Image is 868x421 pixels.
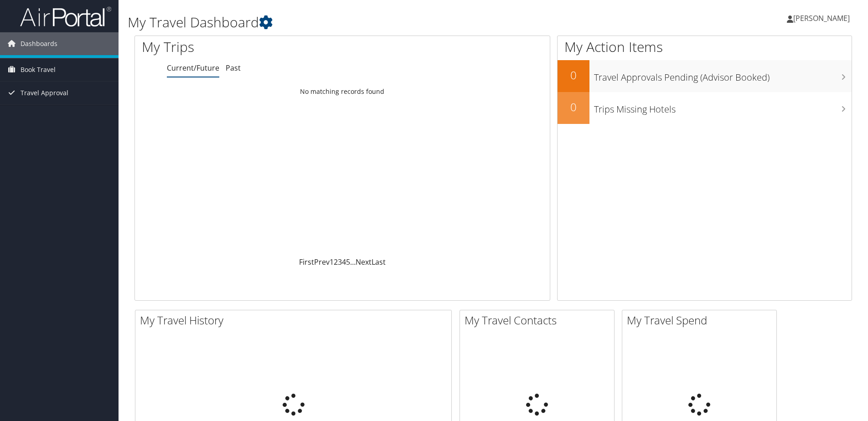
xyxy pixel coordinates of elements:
a: 5 [346,257,350,267]
span: Dashboards [21,32,57,55]
a: 4 [342,257,346,267]
a: 0Travel Approvals Pending (Advisor Booked) [558,60,852,92]
h2: My Travel History [140,313,451,328]
h2: 0 [558,99,589,115]
td: No matching records found [135,83,550,100]
span: Travel Approval [21,82,68,104]
h1: My Travel Dashboard [128,13,615,32]
a: 1 [330,257,334,267]
a: Current/Future [167,63,219,73]
a: 0Trips Missing Hotels [558,92,852,124]
a: 2 [334,257,338,267]
span: Book Travel [21,58,56,81]
h2: My Travel Spend [627,313,776,328]
a: [PERSON_NAME] [787,5,859,32]
a: 3 [338,257,342,267]
a: Next [356,257,372,267]
h2: My Travel Contacts [465,313,614,328]
h3: Trips Missing Hotels [594,98,852,116]
h2: 0 [558,67,589,83]
a: Prev [314,257,330,267]
span: [PERSON_NAME] [793,13,850,23]
h1: My Action Items [558,37,852,56]
img: airportal-logo.png [20,6,111,27]
h3: Travel Approvals Pending (Advisor Booked) [594,67,852,84]
a: First [299,257,314,267]
h1: My Trips [142,37,370,56]
a: Last [372,257,386,267]
span: … [350,257,356,267]
a: Past [226,63,241,73]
